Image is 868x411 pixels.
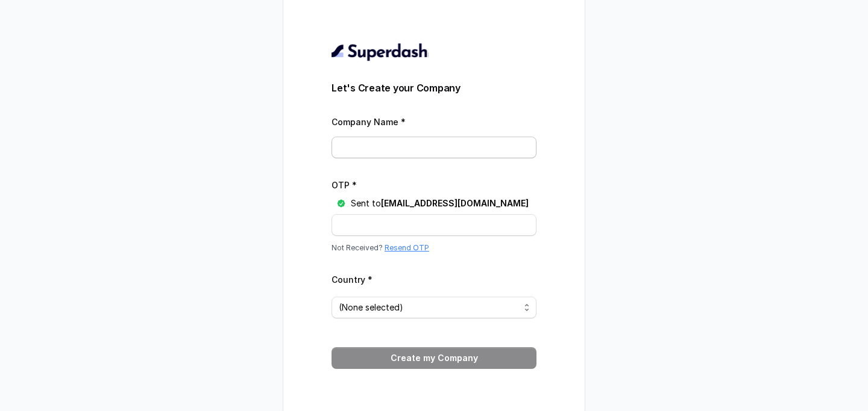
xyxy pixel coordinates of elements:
[381,198,529,208] span: [EMAIL_ADDRESS][DOMAIN_NAME]
[351,197,529,209] p: Sent to
[339,300,520,315] span: (None selected)
[332,347,536,369] button: Create my Company
[332,42,429,61] img: light.svg
[332,243,536,253] p: Not Received?
[332,297,536,318] button: (None selected)
[332,180,357,190] label: OTP *
[332,117,406,127] label: Company Name *
[385,243,429,252] span: Resend OTP
[332,81,536,95] h3: Let's Create your Company
[332,274,373,285] label: Country *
